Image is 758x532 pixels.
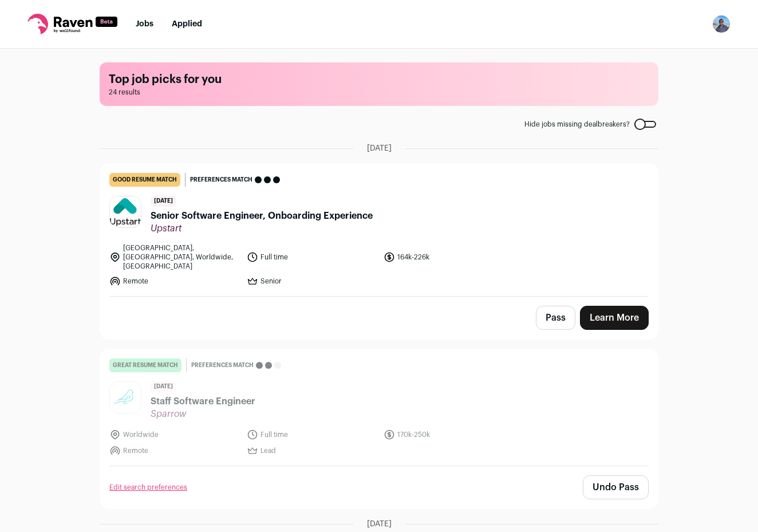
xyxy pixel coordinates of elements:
[536,306,575,330] button: Pass
[384,429,514,440] li: 170k-250k
[151,209,373,223] span: Senior Software Engineer, Onboarding Experience
[109,429,240,440] li: Worldwide
[247,429,377,440] li: Full time
[367,143,392,154] span: [DATE]
[109,173,180,187] div: good resume match
[109,483,187,492] a: Edit search preferences
[110,196,141,227] img: b62aa42298112786ee09b448f8424fe8214e8e4b0f39baff56fdf86041132ec2.jpg
[580,306,649,330] a: Learn More
[583,475,649,499] button: Undo Pass
[247,445,377,456] li: Lead
[109,275,240,287] li: Remote
[109,445,240,456] li: Remote
[100,164,658,296] a: good resume match Preferences match [DATE] Senior Software Engineer, Onboarding Experience Upstar...
[109,358,181,372] div: great resume match
[367,518,392,530] span: [DATE]
[151,395,255,408] span: Staff Software Engineer
[524,120,630,129] span: Hide jobs missing dealbreakers?
[247,243,377,271] li: Full time
[172,20,202,28] a: Applied
[151,196,176,207] span: [DATE]
[384,243,514,271] li: 164k-226k
[100,349,658,466] a: great resume match Preferences match [DATE] Staff Software Engineer Sparrow Worldwide Full time 1...
[247,275,377,287] li: Senior
[151,223,373,234] span: Upstart
[109,243,240,271] li: [GEOGRAPHIC_DATA], [GEOGRAPHIC_DATA], Worldwide, [GEOGRAPHIC_DATA]
[151,408,255,420] span: Sparrow
[151,381,176,392] span: [DATE]
[136,20,153,28] a: Jobs
[712,15,731,33] button: Open dropdown
[110,382,141,413] img: 145ff6e37ae2e542036e6915655b7ac97d278f72839db75a0fe01f8b966bd935.jpg
[712,15,731,33] img: 7306389-medium_jpg
[109,88,649,97] span: 24 results
[109,72,649,88] h1: Top job picks for you
[190,174,252,186] span: Preferences match
[191,360,254,371] span: Preferences match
